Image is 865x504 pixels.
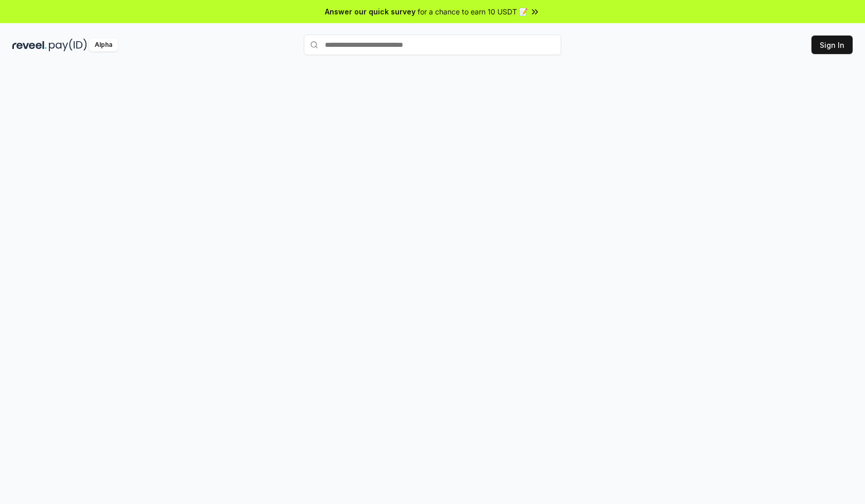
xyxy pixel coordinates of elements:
[325,6,416,17] span: Answer our quick survey
[49,39,87,51] img: pay_id
[89,39,118,51] div: Alpha
[418,6,528,17] span: for a chance to earn 10 USDT 📝
[12,39,47,51] img: reveel_dark
[811,36,853,54] button: Sign In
